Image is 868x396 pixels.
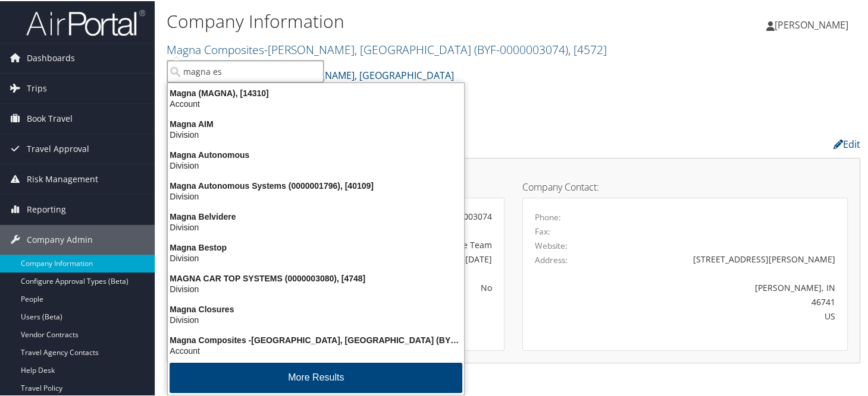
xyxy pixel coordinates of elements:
h2: Contracts: [167,376,860,396]
div: Magna Bestop [161,241,471,252]
span: Reporting [27,194,66,223]
div: Account [161,97,471,108]
div: Magna Autonomous Systems (0000001796), [40109] [161,179,471,190]
a: Magna Composites-[PERSON_NAME], [GEOGRAPHIC_DATA] [167,40,607,56]
div: Magna Belvidere [161,210,471,221]
div: Division [161,252,471,262]
span: Travel Approval [27,133,89,163]
div: Division [161,128,471,139]
label: Website: [535,239,568,251]
div: MAGNA CAR TOP SYSTEMS (0000003080), [4748] [161,272,471,283]
div: Division [161,313,471,324]
img: airportal-logo.png [26,8,145,36]
label: Address: [535,253,568,265]
div: [PERSON_NAME], IN [615,280,835,293]
div: Division [161,283,471,293]
h4: Company Contact: [522,181,848,191]
span: [PERSON_NAME] [775,17,848,30]
span: Risk Management [27,163,98,193]
div: Magna Autonomous [161,148,471,159]
div: Division [161,221,471,232]
a: Edit [833,137,860,150]
div: [STREET_ADDRESS][PERSON_NAME] [615,252,835,264]
a: [PERSON_NAME] [766,6,860,42]
span: Book Travel [27,103,73,132]
div: Division [161,159,471,170]
div: 46741 [615,294,835,307]
label: Phone: [535,210,561,222]
div: Magna (MAGNA), [14310] [161,87,471,97]
div: Account [161,344,471,355]
span: Trips [27,72,47,102]
span: , [ 4572 ] [568,40,607,56]
span: ( BYF-0000003074 ) [474,40,568,56]
div: Magna AIM [161,118,471,128]
div: Magna Composites -[GEOGRAPHIC_DATA], [GEOGRAPHIC_DATA] (BYF-0000003076), [4576] [161,334,471,344]
label: Fax: [535,224,550,236]
div: Magna Closures [161,303,471,313]
span: Company Admin [27,224,93,254]
input: Search Accounts [167,59,324,81]
span: Dashboards [27,42,75,72]
div: Division [161,190,471,201]
div: US [615,309,835,321]
h1: Company Information [167,8,629,33]
button: More Results [170,362,462,392]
